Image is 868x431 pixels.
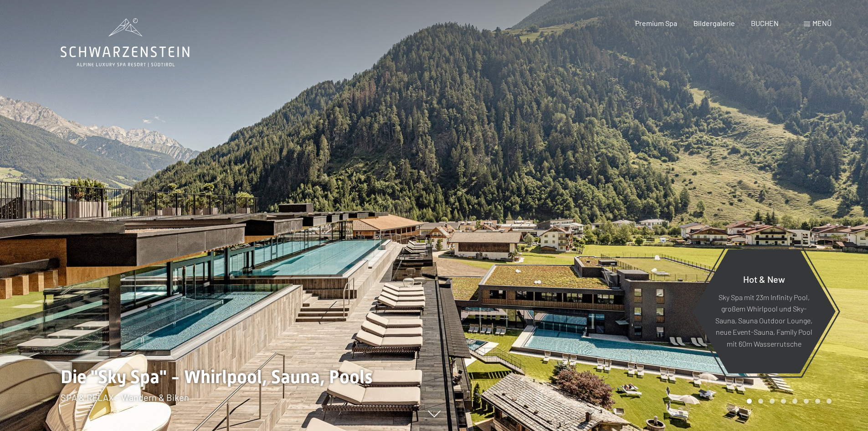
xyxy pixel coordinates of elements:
div: Carousel Page 2 [758,399,763,404]
div: Carousel Page 4 [781,399,786,404]
span: Menü [812,19,832,27]
div: Carousel Page 1 (Current Slide) [747,399,752,404]
div: Carousel Page 6 [804,399,809,404]
a: Premium Spa [635,19,677,27]
a: BUCHEN [751,19,779,27]
a: Bildergalerie [693,19,735,27]
div: Carousel Page 5 [792,399,797,404]
div: Carousel Page 7 [815,399,820,404]
div: Carousel Pagination [744,399,832,404]
div: Carousel Page 8 [827,399,832,404]
div: Carousel Page 3 [770,399,775,404]
p: Sky Spa mit 23m Infinity Pool, großem Whirlpool und Sky-Sauna, Sauna Outdoor Lounge, neue Event-S... [714,291,813,349]
span: Hot & New [743,273,785,284]
a: Hot & New Sky Spa mit 23m Infinity Pool, großem Whirlpool und Sky-Sauna, Sauna Outdoor Lounge, ne... [692,249,836,374]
